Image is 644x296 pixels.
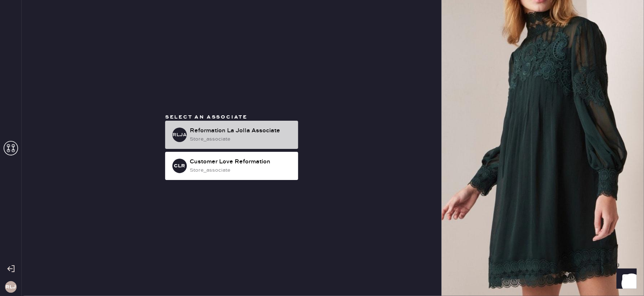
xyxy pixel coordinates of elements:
[190,135,292,143] div: store_associate
[610,263,641,295] iframe: Front Chat
[190,166,292,174] div: store_associate
[190,126,292,135] div: Reformation La Jolla Associate
[165,114,248,120] span: Select an associate
[5,284,16,289] h3: RLJ
[190,158,292,166] div: Customer Love Reformation
[172,132,187,137] h3: RLJA
[174,163,185,168] h3: CLR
